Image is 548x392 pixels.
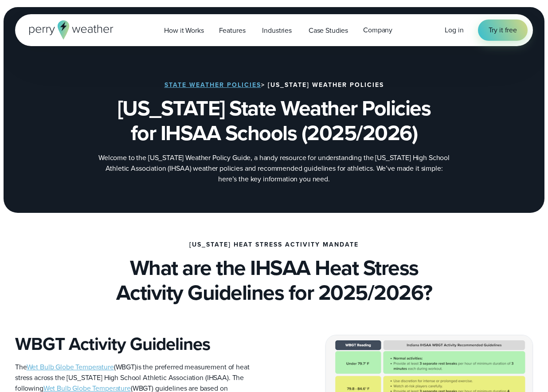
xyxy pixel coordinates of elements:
span: Industries [262,25,292,36]
span: (WBGT) [27,362,137,372]
h2: What are the IHSAA Heat Stress Activity Guidelines for 2025/2026? [15,255,533,305]
span: Case Studies [309,25,348,36]
a: Case Studies [301,21,356,39]
h3: > [US_STATE] Weather Policies [164,82,384,89]
a: Wet Bulb Globe Temperature [27,362,114,372]
a: State Weather Policies [164,80,261,90]
span: Company [363,25,392,35]
p: Welcome to the [US_STATE] Weather Policy Guide, a handy resource for understanding the [US_STATE]... [97,153,451,184]
a: How it Works [157,21,211,39]
span: Features [219,25,246,36]
a: Log in [445,25,463,35]
span: Try it free [489,25,517,35]
h3: [US_STATE] Heat Stress Activity Mandate [189,241,359,248]
h1: [US_STATE] State Weather Policies for IHSAA Schools (2025/2026) [59,96,489,145]
span: How it Works [164,25,204,36]
h3: WBGT Activity Guidelines [15,333,267,355]
a: Try it free [478,20,528,41]
span: Log in [445,25,463,35]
